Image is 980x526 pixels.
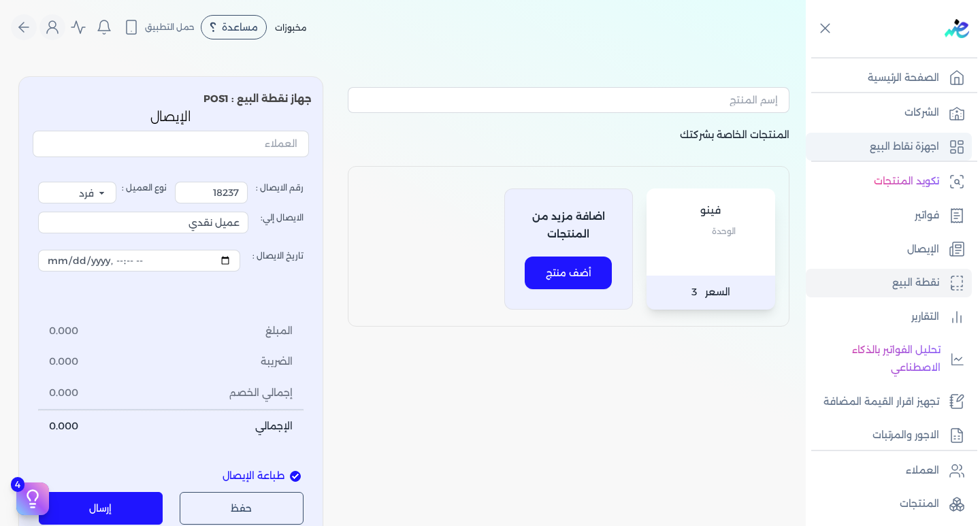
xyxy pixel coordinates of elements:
label: الايصال إلي: [38,203,304,242]
span: الوحدة [712,223,736,240]
p: المنتجات [900,495,939,513]
a: الاجور والمرتبات [806,421,972,450]
p: الصفحة الرئيسية [868,69,939,87]
p: نقطة البيع [892,274,939,292]
p: الإيصال [33,108,309,126]
button: إرسال [39,492,163,525]
button: العملاء [33,131,309,162]
span: الإجمالي [255,419,293,434]
a: اجهزة نقاط البيع [806,133,972,161]
a: التقارير [806,303,972,331]
p: جهاز نقطة البيع : POS1 [30,91,312,108]
span: 3 [691,284,697,301]
a: تحليل الفواتير بالذكاء الاصطناعي [806,336,972,382]
button: حمل التطبيق [120,16,198,39]
button: أضف منتج [525,257,612,289]
button: حفظ [180,492,304,525]
input: الايصال إلي: [38,212,248,233]
span: الضريبة [261,355,293,369]
a: تكويد المنتجات [806,167,972,196]
p: التقارير [911,308,939,326]
a: فواتير [806,201,972,230]
a: الشركات [806,99,972,127]
span: مخبوزات [275,22,306,33]
p: الشركات [904,104,939,122]
span: 0.000 [49,324,78,339]
img: logo [945,19,969,38]
a: المنتجات [806,490,972,519]
a: العملاء [806,457,972,485]
button: إسم المنتج [348,87,789,118]
p: تجهيز اقرار القيمة المضافة [823,393,939,411]
input: العملاء [33,131,309,157]
a: نقطة البيع [806,269,972,297]
span: إجمالي الخصم [229,386,293,401]
span: طباعة الإيصال [223,469,284,484]
p: المنتجات الخاصة بشركتك [348,127,789,166]
p: اضافة مزيد من المنتجات [510,208,627,243]
span: حمل التطبيق [145,21,195,33]
p: السعر [647,276,775,310]
p: اجهزة نقاط البيع [870,138,939,156]
span: 0.000 [49,355,78,369]
input: طباعة الإيصال [290,471,301,482]
span: مساعدة [222,22,258,32]
p: الاجور والمرتبات [872,427,939,444]
a: الصفحة الرئيسية [806,64,972,93]
label: نوع العميل : [38,182,167,203]
span: المبلغ [265,324,293,339]
span: 0.000 [49,419,78,434]
p: الإيصال [907,241,939,259]
label: رقم الايصال : [175,182,304,203]
input: تاريخ الايصال : [38,250,240,272]
label: تاريخ الايصال : [38,242,304,280]
input: رقم الايصال : [175,182,248,203]
select: نوع العميل : [38,182,116,203]
p: العملاء [906,462,939,480]
a: تجهيز اقرار القيمة المضافة [806,388,972,416]
p: فينو [660,202,762,220]
a: الإيصال [806,235,972,264]
div: مساعدة [201,15,267,39]
p: تكويد المنتجات [874,173,939,191]
p: فواتير [915,207,939,225]
input: إسم المنتج [348,87,789,113]
span: 0.000 [49,386,78,401]
span: 4 [11,477,24,492]
p: تحليل الفواتير بالذكاء الاصطناعي [813,342,941,376]
button: 4 [16,482,49,515]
